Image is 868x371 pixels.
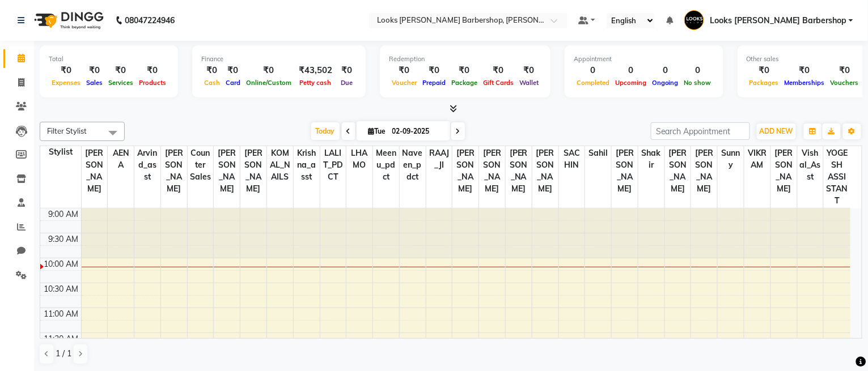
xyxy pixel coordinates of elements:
[585,146,611,160] span: sahil
[125,5,175,36] b: 08047224946
[243,79,294,87] span: Online/Custom
[373,146,399,184] span: Meenu_pdct
[136,64,169,77] div: ₹0
[40,146,81,158] div: Stylist
[42,283,81,295] div: 10:30 AM
[574,79,612,87] span: Completed
[223,64,243,77] div: ₹0
[46,208,81,220] div: 9:00 AM
[46,233,81,245] div: 9:30 AM
[134,146,160,184] span: Arvind_asst
[684,10,704,30] img: Looks Karol Bagh Barbershop
[42,308,81,320] div: 11:00 AM
[105,79,136,87] span: Services
[188,146,214,184] span: Counter Sales
[760,127,793,135] span: ADD NEW
[798,146,824,184] span: Vishal_Asst
[691,146,717,196] span: [PERSON_NAME]
[710,15,846,27] span: Looks [PERSON_NAME] Barbershop
[771,146,797,196] span: [PERSON_NAME]
[532,146,558,196] span: [PERSON_NAME]
[136,79,169,87] span: Products
[681,79,714,87] span: No show
[214,146,240,196] span: [PERSON_NAME]
[83,64,105,77] div: ₹0
[448,64,480,77] div: ₹0
[426,146,452,172] span: RAAJ_JI
[49,64,83,77] div: ₹0
[828,64,862,77] div: ₹0
[574,54,714,64] div: Appointment
[389,123,446,140] input: 2025-09-02
[389,79,420,87] span: Voucher
[506,146,532,196] span: [PERSON_NAME]
[612,64,649,77] div: 0
[452,146,479,196] span: [PERSON_NAME]
[346,146,372,172] span: LHAMO
[516,79,541,87] span: Wallet
[201,64,223,77] div: ₹0
[338,79,355,87] span: Due
[243,64,294,77] div: ₹0
[420,79,448,87] span: Prepaid
[49,79,83,87] span: Expenses
[56,348,71,360] span: 1 / 1
[49,54,169,64] div: Total
[47,126,87,135] span: Filter Stylist
[747,64,782,77] div: ₹0
[649,64,681,77] div: 0
[574,64,612,77] div: 0
[29,5,107,36] img: logo
[201,54,357,64] div: Finance
[757,123,796,139] button: ADD NEW
[161,146,187,196] span: [PERSON_NAME]
[389,64,420,77] div: ₹0
[782,64,828,77] div: ₹0
[665,146,691,196] span: [PERSON_NAME]
[82,146,108,196] span: [PERSON_NAME]
[240,146,266,196] span: [PERSON_NAME]
[516,64,541,77] div: ₹0
[389,54,541,64] div: Redemption
[105,64,136,77] div: ₹0
[744,146,770,172] span: VIKRAM
[223,79,243,87] span: Card
[337,64,357,77] div: ₹0
[400,146,426,184] span: Naveen_pdct
[480,79,516,87] span: Gift Cards
[297,79,335,87] span: Petty cash
[311,122,340,140] span: Today
[42,258,81,270] div: 10:00 AM
[267,146,293,184] span: KOMAL_NAILS
[366,127,389,135] span: Tue
[42,333,81,345] div: 11:30 AM
[480,64,516,77] div: ₹0
[201,79,223,87] span: Cash
[649,79,681,87] span: Ongoing
[294,146,320,184] span: Krishna_asst
[479,146,505,196] span: [PERSON_NAME]
[612,79,649,87] span: Upcoming
[824,146,850,208] span: YOGESH ASSISTANT
[448,79,480,87] span: Package
[559,146,585,172] span: SACHIN
[294,64,337,77] div: ₹43,502
[828,79,862,87] span: Vouchers
[651,122,750,140] input: Search Appointment
[612,146,638,196] span: [PERSON_NAME]
[747,79,782,87] span: Packages
[420,64,448,77] div: ₹0
[108,146,134,172] span: AENA
[83,79,105,87] span: Sales
[718,146,744,172] span: Sunny
[638,146,664,172] span: Shakir
[681,64,714,77] div: 0
[320,146,346,184] span: LALIT_PDCT
[782,79,828,87] span: Memberships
